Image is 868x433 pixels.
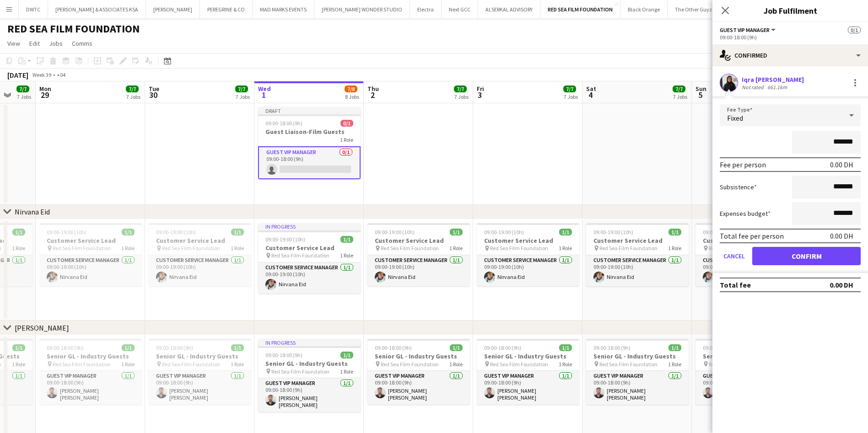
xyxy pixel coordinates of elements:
[39,339,142,405] app-job-card: 09:00-18:00 (9h)1/1Senior GL - Industry Guests Red Sea Film Foundation1 RoleGuest VIP Manager1/10...
[586,255,689,286] app-card-role: Customer Service Manager1/109:00-19:00 (10h)Nirvana Eid
[742,84,766,91] div: Not rated
[410,0,442,18] button: Electra
[121,361,135,368] span: 1 Role
[712,44,868,66] div: Confirmed
[39,236,142,245] h3: Customer Service Lead
[258,85,271,93] span: Wed
[265,120,302,127] span: 09:00-18:00 (9h)
[586,371,689,405] app-card-role: Guest VIP Manager1/109:00-18:00 (9h)[PERSON_NAME] [PERSON_NAME]
[340,236,353,243] span: 1/1
[586,236,689,245] h3: Customer Service Lead
[149,339,251,405] app-job-card: 09:00-18:00 (9h)1/1Senior GL - Industry Guests Red Sea Film Foundation1 RoleGuest VIP Manager1/10...
[231,245,244,251] span: 1 Role
[15,207,50,216] div: Nirvana Eid
[586,339,689,405] div: 09:00-18:00 (9h)1/1Senior GL - Industry Guests Red Sea Film Foundation1 RoleGuest VIP Manager1/10...
[345,86,357,92] span: 7/8
[162,361,220,368] span: Red Sea Film Foundation
[830,231,853,241] div: 0.00 DH
[367,371,470,405] app-card-role: Guest VIP Manager1/109:00-18:00 (9h)[PERSON_NAME] [PERSON_NAME]
[669,229,681,235] span: 1/1
[121,245,135,251] span: 1 Role
[742,75,804,84] div: Iqra [PERSON_NAME]
[253,0,314,18] button: MAD MARKS EVENTS
[200,0,253,18] button: PEREGRINE & CO
[57,71,65,78] div: +04
[442,0,478,18] button: Next GCC
[271,368,329,375] span: Red Sea Film Foundation
[669,344,681,351] span: 1/1
[720,247,749,265] button: Cancel
[454,93,469,100] div: 7 Jobs
[475,90,484,100] span: 3
[49,39,63,48] span: Jobs
[47,229,86,235] span: 09:00-19:00 (10h)
[258,262,361,294] app-card-role: Customer Service Manager1/109:00-19:00 (10h)Nirvana Eid
[258,339,361,412] div: In progress09:00-18:00 (9h)1/1Senior GL - Industry Guests Red Sea Film Foundation1 RoleGuest VIP ...
[712,5,868,16] h3: Job Fulfilment
[695,371,798,405] app-card-role: Guest VIP Manager1/109:00-18:00 (9h)[PERSON_NAME] [PERSON_NAME]
[367,223,470,286] div: 09:00-19:00 (10h)1/1Customer Service Lead Red Sea Film Foundation1 RoleCustomer Service Manager1/...
[695,255,798,286] app-card-role: Customer Service Manager1/109:00-19:00 (10h)Nirvana Eid
[340,368,353,375] span: 1 Role
[720,280,751,289] div: Total fee
[258,128,361,136] h3: Guest Liaison-Film Guests
[367,85,379,93] span: Thu
[694,90,706,100] span: 5
[265,352,302,358] span: 09:00-18:00 (9h)
[668,0,720,18] button: The Other Guyz
[720,34,861,41] div: 09:00-18:00 (9h)
[599,245,658,251] span: Red Sea Film Foundation
[146,0,200,18] button: [PERSON_NAME]
[12,245,25,251] span: 1 Role
[258,107,361,179] app-job-card: Draft09:00-18:00 (9h)0/1Guest Liaison-Film Guests1 RoleGuest VIP Manager0/109:00-18:00 (9h)
[695,352,798,360] h3: Senior GL - Industry Guests
[149,236,251,245] h3: Customer Service Lead
[53,245,111,251] span: Red Sea Film Foundation
[367,236,470,245] h3: Customer Service Lead
[12,361,25,368] span: 1 Role
[366,90,379,100] span: 2
[156,344,193,351] span: 09:00-18:00 (9h)
[484,344,521,351] span: 09:00-18:00 (9h)
[258,359,361,368] h3: Senior GL - Industry Guests
[235,86,248,92] span: 7/7
[122,229,135,235] span: 1/1
[258,223,361,294] app-job-card: In progress09:00-19:00 (10h)1/1Customer Service Lead Red Sea Film Foundation1 RoleCustomer Servic...
[381,245,439,251] span: Red Sea Film Foundation
[586,223,689,286] app-job-card: 09:00-19:00 (10h)1/1Customer Service Lead Red Sea Film Foundation1 RoleCustomer Service Manager1/...
[156,229,196,235] span: 09:00-19:00 (10h)
[830,280,853,289] div: 0.00 DH
[340,120,353,127] span: 0/1
[450,344,463,351] span: 1/1
[231,361,244,368] span: 1 Role
[695,236,798,245] h3: Customer Service Lead
[29,39,40,48] span: Edit
[477,85,484,93] span: Fri
[236,93,250,100] div: 7 Jobs
[231,229,244,235] span: 1/1
[12,344,25,351] span: 1/1
[477,223,579,286] app-job-card: 09:00-19:00 (10h)1/1Customer Service Lead Red Sea Film Foundation1 RoleCustomer Service Manager1/...
[367,255,470,286] app-card-role: Customer Service Manager1/109:00-19:00 (10h)Nirvana Eid
[19,0,48,18] button: DWTC
[367,339,470,405] app-job-card: 09:00-18:00 (9h)1/1Senior GL - Industry Guests Red Sea Film Foundation1 RoleGuest VIP Manager1/10...
[39,255,142,286] app-card-role: Customer Service Manager1/109:00-19:00 (10h)Nirvana Eid
[26,37,43,49] a: Edit
[703,229,743,235] span: 09:00-19:00 (10h)
[564,93,578,100] div: 7 Jobs
[147,90,159,100] span: 30
[149,85,159,93] span: Tue
[695,339,798,405] app-job-card: 09:00-18:00 (9h)1/1Senior GL - Industry Guests Red Sea Film Foundation1 RoleGuest VIP Manager1/10...
[149,223,251,286] div: 09:00-19:00 (10h)1/1Customer Service Lead Red Sea Film Foundation1 RoleCustomer Service Manager1/...
[68,37,96,49] a: Comms
[39,223,142,286] app-job-card: 09:00-19:00 (10h)1/1Customer Service Lead Red Sea Film Foundation1 RoleCustomer Service Manager1/...
[149,352,251,360] h3: Senior GL - Industry Guests
[477,371,579,405] app-card-role: Guest VIP Manager1/109:00-18:00 (9h)[PERSON_NAME] [PERSON_NAME]
[848,27,861,33] span: 0/1
[271,252,329,259] span: Red Sea Film Foundation
[314,0,410,18] button: [PERSON_NAME] WONDER STUDIO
